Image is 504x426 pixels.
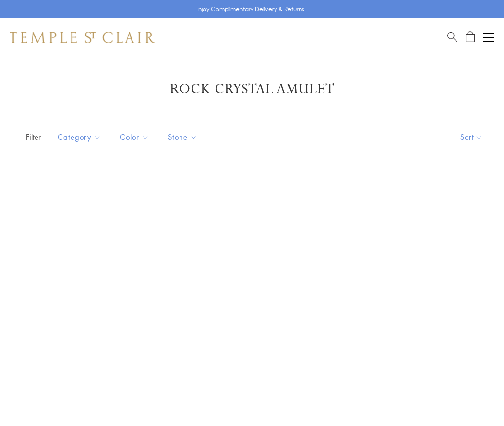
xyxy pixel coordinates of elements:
[24,81,480,98] h1: Rock Crystal Amulet
[483,32,494,43] button: Open navigation
[195,4,304,14] p: Enjoy Complimentary Delivery & Returns
[161,126,204,148] button: Stone
[50,126,108,148] button: Category
[447,31,457,43] a: Search
[10,32,155,43] img: Temple St. Clair
[53,131,108,143] span: Category
[113,126,156,148] button: Color
[163,131,204,143] span: Stone
[115,131,156,143] span: Color
[439,122,504,152] button: Show sort by
[466,31,475,43] a: Open Shopping Bag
